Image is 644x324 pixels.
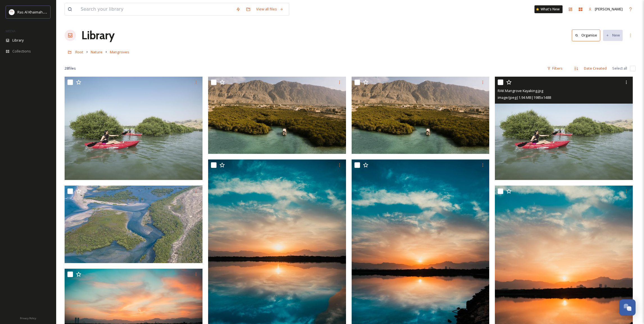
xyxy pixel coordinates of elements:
img: Al Rams - Suwaidi Pearl farm_RAK.PNG [208,77,346,154]
img: RAK Mangrove Kayaking_.jpg [65,77,202,180]
a: Organise [572,29,603,41]
span: MEDIA [6,29,15,33]
span: Library [12,38,24,43]
span: Root [75,49,83,54]
a: What's New [534,5,563,13]
div: Date Created [581,63,609,74]
span: Ras Al Khaimah Tourism Development Authority [17,9,97,15]
img: Logo_RAKTDA_RGB-01.png [9,9,15,15]
a: Mangroves [110,49,129,55]
button: New [603,30,623,41]
a: [PERSON_NAME] [586,4,625,15]
div: Filters [544,63,565,74]
span: Nature [91,49,103,54]
img: Anantara Mina Al Arab Ras Al Khaimah Resort Exterior View Aerial Mangroves.tif [65,186,202,263]
span: 28 file s [65,66,76,71]
span: Collections [12,49,31,54]
span: image/jpeg | 1.94 MB | 1985 x 1488 [498,95,551,100]
button: Organise [572,29,600,41]
a: Root [75,49,83,55]
a: Nature [91,49,103,55]
a: View all files [253,4,286,15]
span: Mangroves [110,49,129,54]
img: Al Rams - Suwaidi Pearl farm RAK.PNG [352,77,490,154]
span: Privacy Policy [20,316,36,320]
button: Open Chat [619,299,636,316]
img: RAK Mangrove Kayaking.jpg [495,77,633,180]
input: Search your library [78,3,233,15]
span: [PERSON_NAME] [595,6,623,12]
a: Privacy Policy [20,314,36,321]
span: Select all [612,66,627,71]
span: RAK Mangrove Kayaking.jpg [498,88,543,93]
a: Library [81,27,115,44]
